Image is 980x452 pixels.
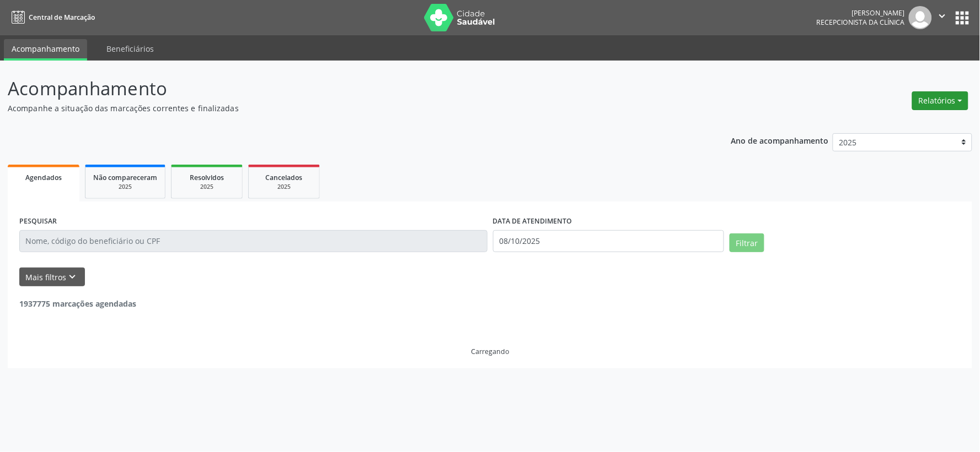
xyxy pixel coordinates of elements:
button: apps [953,8,972,28]
div: 2025 [179,183,234,191]
label: DATA DE ATENDIMENTO [493,213,572,230]
span: Não compareceram [93,173,157,182]
p: Acompanhamento [8,75,683,102]
button: Mais filtroskeyboard_arrow_down [19,268,85,287]
button: Filtrar [730,233,764,252]
label: PESQUISAR [19,213,57,230]
p: Ano de acompanhamento [731,133,829,147]
button:  [932,6,953,29]
div: 2025 [256,183,312,191]
div: 2025 [93,183,157,191]
span: Resolvidos [190,173,224,182]
a: Central de Marcação [8,8,95,26]
p: Acompanhe a situação das marcações correntes e finalizadas [8,102,683,114]
span: Cancelados [266,173,303,182]
input: Selecione um intervalo [493,230,724,252]
img: img [909,6,932,29]
span: Central de Marcação [29,13,95,22]
strong: 1937775 marcações agendadas [19,298,136,309]
span: Recepcionista da clínica [817,18,905,27]
a: Acompanhamento [4,39,87,61]
input: Nome, código do beneficiário ou CPF [19,230,488,252]
span: Agendados [25,173,62,182]
div: [PERSON_NAME] [817,8,905,18]
i:  [936,10,949,22]
i: keyboard_arrow_down [67,271,79,283]
div: Carregando [471,347,509,356]
button: Relatórios [912,91,968,110]
a: Beneficiários [99,39,162,58]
